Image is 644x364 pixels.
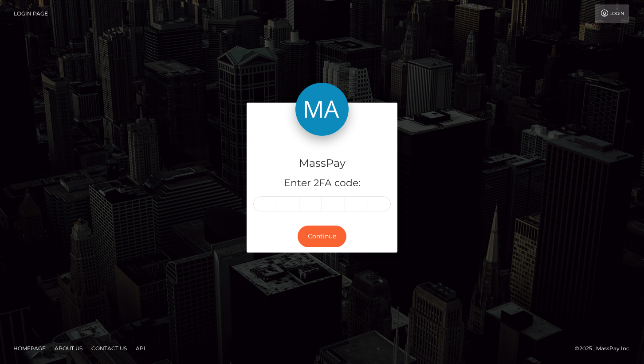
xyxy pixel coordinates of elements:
a: Login Page [14,4,48,23]
a: Contact Us [88,341,130,355]
img: MassPay [295,83,349,136]
a: About Us [51,341,86,355]
a: API [132,341,149,355]
button: Continue [298,226,346,247]
h4: MassPay [253,156,391,171]
div: © 2025 , MassPay Inc. [575,344,637,353]
a: Homepage [10,341,49,355]
h5: Enter 2FA code: [253,176,391,190]
a: Login [595,4,629,23]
